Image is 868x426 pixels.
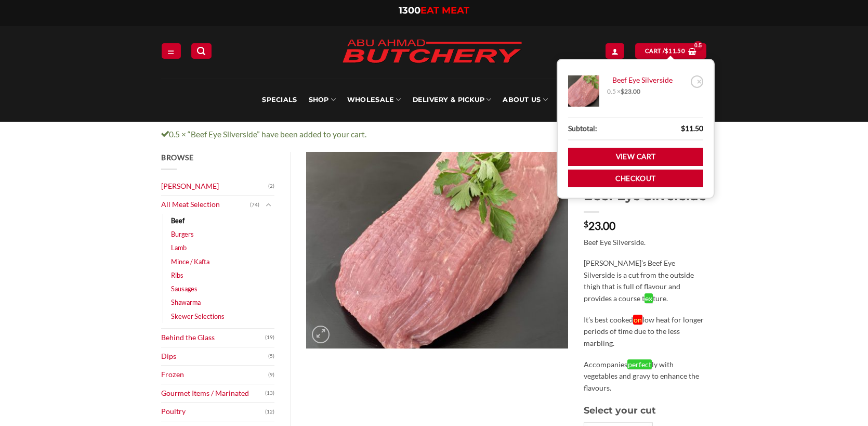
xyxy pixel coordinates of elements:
[681,124,703,133] bdi: 11.50
[161,153,193,162] span: Browse
[568,123,597,135] strong: Subtotal:
[153,128,715,141] div: 0.5 × “Beef Eye Silverside” have been added to your cart.
[584,314,707,350] p: It’s best cooked low heat for longer periods of time due to the less marbling.
[171,241,187,254] a: Lamb
[413,78,492,122] a: Delivery & Pickup
[635,43,706,58] a: View cart
[171,227,194,241] a: Burgers
[265,385,274,401] span: (13)
[161,329,265,347] a: Behind the Glass
[161,384,265,403] a: Gourmet Items / Marinated
[621,87,624,95] span: $
[607,87,640,96] span: 0.5 ×
[161,196,250,214] a: All Meat Selection
[584,359,707,394] p: Accompanies ly with vegetables and gravy to enhance the flavours.
[399,5,420,16] span: 1300
[250,197,259,213] span: (74)
[420,5,469,16] span: EAT MEAT
[268,348,274,364] span: (5)
[633,315,642,325] em: on
[191,43,211,58] a: Search
[161,347,268,366] a: Dips
[161,403,265,421] a: Poultry
[306,152,568,349] img: Beef Eye Silverside
[171,309,225,323] a: Skewer Selections
[268,178,274,194] span: (2)
[161,366,268,384] a: Frozen
[621,87,640,95] bdi: 23.00
[268,367,274,383] span: (9)
[171,214,185,227] a: Beef
[161,177,268,196] a: [PERSON_NAME]
[645,293,653,303] em: ex
[691,75,703,88] a: Remove Beef Eye Silverside from cart
[607,75,688,85] a: Beef Eye Silverside
[584,219,615,232] bdi: 23.00
[584,237,707,249] p: Beef Eye Silverside.
[681,124,685,133] span: $
[568,148,703,166] a: View cart
[665,47,685,54] bdi: 11.50
[503,78,547,122] a: About Us
[262,78,297,122] a: Specials
[627,359,652,369] em: perfect
[645,46,685,56] span: Cart /
[399,5,469,16] a: 1300EAT MEAT
[265,330,274,345] span: (19)
[568,170,703,188] a: Checkout
[665,46,668,56] span: $
[584,405,656,416] span: Select your cut
[171,295,201,309] a: Shawarma
[347,78,401,122] a: Wholesale
[265,404,274,420] span: (12)
[171,268,183,282] a: Ribs
[309,78,336,122] a: SHOP
[171,282,198,295] a: Sausages
[171,255,209,268] a: Mince / Kafta
[312,326,330,343] a: Zoom
[606,43,624,58] a: Login
[262,199,274,211] button: Toggle
[584,220,588,228] span: $
[584,257,707,304] p: [PERSON_NAME]’s Beef Eye Silverside is a cut from the outside thigh that is full of flavour and p...
[333,32,531,72] img: Abu Ahmad Butchery
[162,43,180,58] a: Menu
